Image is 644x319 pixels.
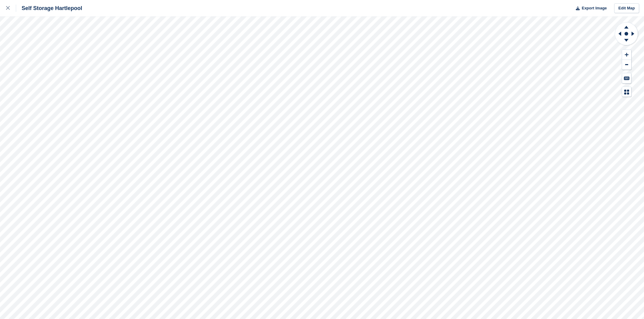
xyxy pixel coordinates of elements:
div: Self Storage Hartlepool [16,5,82,12]
button: Map Legend [622,87,631,97]
span: Export Image [582,5,607,11]
button: Export Image [572,3,607,13]
a: Edit Map [614,3,639,13]
button: Zoom Out [622,60,631,70]
button: Zoom In [622,50,631,60]
button: Keyboard Shortcuts [622,73,631,83]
